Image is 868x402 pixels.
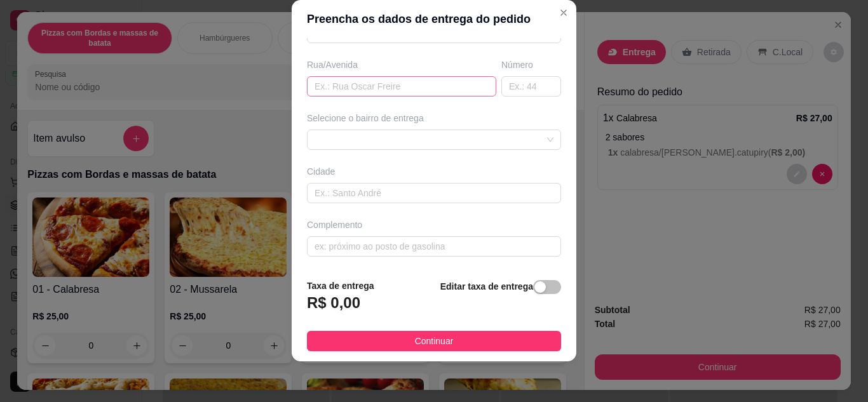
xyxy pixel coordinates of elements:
input: ex: próximo ao posto de gasolina [307,236,561,257]
div: Selecione o bairro de entrega [307,112,561,124]
div: Número [501,58,561,71]
span: Continuar [415,334,454,348]
button: Continuar [307,331,561,351]
input: Ex.: 44 [501,76,561,97]
button: Close [553,3,574,23]
div: Complemento [307,218,561,231]
input: Ex.: Santo André [307,183,561,203]
div: Rua/Avenida [307,58,496,71]
div: Cidade [307,165,561,178]
strong: Editar taxa de entrega [440,281,533,291]
h3: R$ 0,00 [307,293,360,313]
input: Ex.: Rua Oscar Freire [307,76,496,97]
strong: Taxa de entrega [307,281,374,291]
